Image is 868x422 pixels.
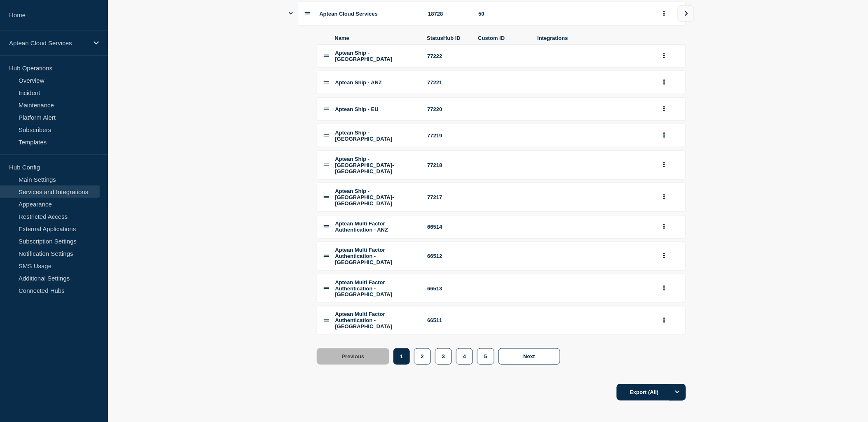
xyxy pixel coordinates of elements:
span: Aptean Ship - EU [335,106,379,112]
button: group actions [659,129,669,142]
span: Aptean Ship - [GEOGRAPHIC_DATA] [335,50,393,62]
button: group actions [659,50,669,63]
div: 77222 [428,53,469,59]
button: group actions [659,191,669,204]
button: 2 [414,348,431,365]
button: Next [498,348,560,365]
div: 66513 [428,285,469,292]
div: 77219 [428,132,469,139]
span: Aptean Cloud Services [320,11,378,17]
span: Custom ID [478,35,528,41]
div: 66511 [428,318,469,324]
div: 66514 [428,224,469,230]
button: group actions [659,7,669,20]
span: Name [335,35,417,41]
div: 66512 [428,253,469,259]
button: group actions [659,314,669,327]
span: Aptean Ship - [GEOGRAPHIC_DATA]-[GEOGRAPHIC_DATA] [335,188,394,206]
button: group actions [659,220,669,233]
button: 4 [456,348,473,365]
button: 1 [393,348,409,365]
button: group actions [659,250,669,262]
span: Aptean Multi Factor Authentication - [GEOGRAPHIC_DATA] [335,247,393,265]
div: 77221 [428,79,469,86]
button: group actions [659,159,669,172]
button: 5 [477,348,494,365]
button: group actions [659,103,669,116]
span: Aptean Multi Factor Authentication - ANZ [335,220,388,233]
div: 50 [479,11,649,17]
button: Export (All) [617,384,686,401]
span: Aptean Ship - [GEOGRAPHIC_DATA]-[GEOGRAPHIC_DATA] [335,156,394,174]
span: Next [524,354,535,360]
span: Aptean Multi Factor Authentication - [GEOGRAPHIC_DATA] [335,311,393,330]
span: Aptean Ship - [GEOGRAPHIC_DATA] [335,130,393,142]
button: view group [678,5,694,22]
div: 77217 [428,194,469,200]
span: StatusHub ID [427,35,468,41]
div: 18728 [428,11,469,17]
button: group actions [659,76,669,89]
button: group actions [659,282,669,295]
button: Options [669,384,686,401]
p: Aptean Cloud Services [9,39,88,46]
span: Previous [342,354,365,360]
button: 3 [435,348,452,365]
div: 77218 [428,162,469,168]
div: 77220 [428,106,469,112]
span: Aptean Multi Factor Authentication - [GEOGRAPHIC_DATA] [335,279,393,298]
span: Aptean Ship - ANZ [335,79,382,86]
button: Previous [317,348,390,365]
button: Show services [289,2,293,26]
span: Integrations [538,35,650,41]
